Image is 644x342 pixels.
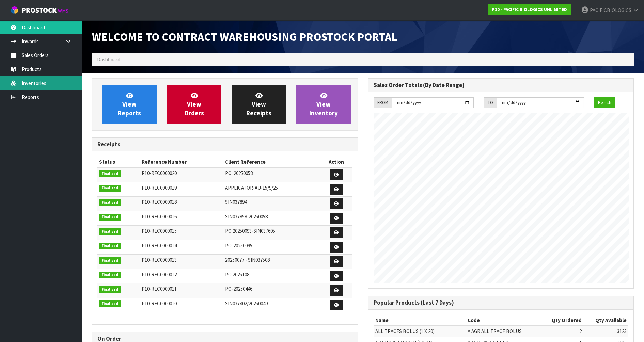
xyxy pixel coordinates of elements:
span: Dashboard [97,56,120,63]
span: P10-REC0000011 [142,286,177,292]
small: WMS [58,7,68,14]
th: Name [374,315,466,326]
span: SIN037402/20250049 [225,300,268,307]
a: ViewReports [102,85,157,124]
span: PO-20250446 [225,286,252,292]
img: cube-alt.png [10,6,19,14]
span: View Reports [118,92,141,117]
th: Client Reference [223,157,320,167]
span: Finalised [99,300,121,307]
th: Status [97,157,140,167]
span: Finalised [99,214,121,221]
span: Finalised [99,185,121,192]
td: 2 [540,326,583,337]
span: Finalised [99,170,121,177]
a: ViewInventory [296,85,351,124]
th: Reference Number [140,157,223,167]
h3: Receipts [97,141,352,148]
strong: P10 - PACIFIC BIOLOGICS UNLIMITED [492,6,567,12]
span: P10-REC0000016 [142,213,177,220]
th: Qty Ordered [540,315,583,326]
span: P10-REC0000020 [142,170,177,176]
span: P10-REC0000010 [142,300,177,307]
div: TO [484,97,497,108]
a: ViewOrders [167,85,221,124]
span: Finalised [99,272,121,278]
td: A AGR ALL TRACE BOLUS [466,326,540,337]
span: 20250077 - SIN037508 [225,257,270,263]
th: Qty Available [583,315,628,326]
h3: On Order [97,336,352,342]
td: ALL TRACES BOLUS (1 X 20) [374,326,466,337]
span: ProStock [22,6,57,15]
span: SIN037894 [225,199,247,205]
span: APPLICATOR-AU-15/9/25 [225,184,278,191]
div: FROM [374,97,392,108]
h3: Popular Products (Last 7 Days) [374,299,629,306]
span: View Receipts [246,92,271,117]
th: Code [466,315,540,326]
span: Finalised [99,243,121,249]
span: P10-REC0000015 [142,228,177,234]
td: 3123 [583,326,628,337]
span: SIN037858-20250058 [225,213,268,220]
span: PACIFICBIOLOGICS [590,7,631,13]
span: P10-REC0000019 [142,184,177,191]
span: PO-20250095 [225,242,252,249]
span: P10-REC0000013 [142,257,177,263]
button: Refresh [594,97,615,108]
span: Finalised [99,199,121,206]
span: Finalised [99,286,121,293]
th: Action [320,157,352,167]
span: Finalised [99,228,121,235]
span: View Orders [184,92,204,117]
span: PO 20250093-SIN037605 [225,228,275,234]
span: Welcome to Contract Warehousing ProStock Portal [92,30,397,44]
a: ViewReceipts [232,85,286,124]
span: P10-REC0000018 [142,199,177,205]
span: P10-REC0000014 [142,242,177,249]
h3: Sales Order Totals (By Date Range) [374,82,629,88]
span: Finalised [99,257,121,264]
span: PO 2025108 [225,271,249,278]
span: View Inventory [309,92,338,117]
span: P10-REC0000012 [142,271,177,278]
span: PO: 20250058 [225,170,253,176]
